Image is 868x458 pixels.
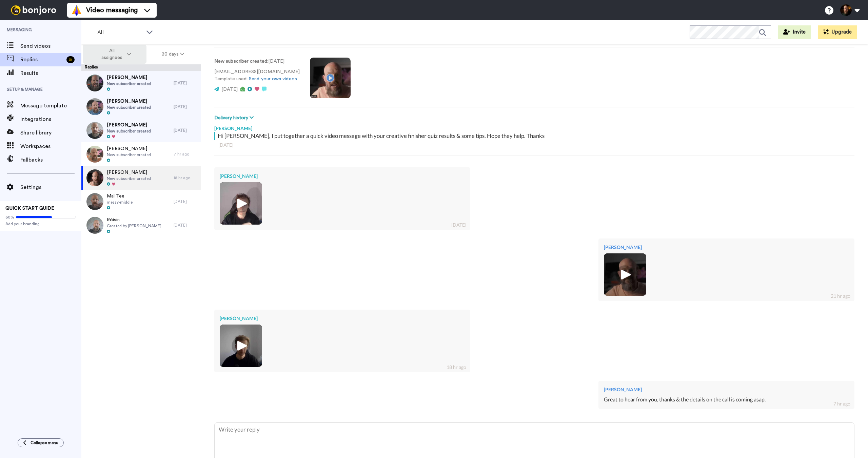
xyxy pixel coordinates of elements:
img: f9fe80a6-8ada-4528-8a4a-856b0a58d52b-thumb.jpg [86,98,103,115]
a: [PERSON_NAME]New subscriber created[DATE] [81,119,201,142]
img: 45d06eb1-4205-44ad-a170-9134272a5604-thumb.jpg [86,193,103,210]
span: [PERSON_NAME] [107,145,151,152]
div: [PERSON_NAME] [604,386,849,393]
span: All assignees [98,47,125,61]
img: vm-color.svg [71,5,82,16]
span: Róisín [107,216,161,223]
a: [PERSON_NAME]New subscriber created7 hr ago [81,142,201,166]
strong: New subscriber created [214,59,267,64]
div: 18 hr ago [174,175,197,181]
button: Invite [778,25,811,39]
div: [PERSON_NAME] [604,244,849,251]
span: [PERSON_NAME] [107,74,151,81]
div: Hi [PERSON_NAME], I put together a quick video message with your creative finisher quiz results &... [218,132,853,140]
div: [PERSON_NAME] [220,173,465,180]
button: Upgrade [818,25,857,39]
a: RóisínCreated by [PERSON_NAME][DATE] [81,213,201,237]
div: [PERSON_NAME] [220,315,465,322]
img: ic_play_thick.png [232,194,250,213]
a: Mal Teemessy-middle[DATE] [81,190,201,213]
span: New subscriber created [107,152,151,158]
a: Send your own videos [249,77,297,81]
p: [EMAIL_ADDRESS][DOMAIN_NAME] Template used: [214,68,300,83]
span: [PERSON_NAME] [107,169,151,176]
button: 30 days [146,48,200,60]
div: [DATE] [451,222,466,228]
img: bj-logo-header-white.svg [8,5,59,15]
img: 2800ebd0-c511-4eaf-bc36-119368faebbe-thumb.jpg [86,146,103,163]
div: 7 hr ago [833,400,850,407]
div: 5 [66,56,75,63]
span: Collapse menu [31,440,58,445]
span: messy-middle [107,200,133,205]
img: ic_play_thick.png [616,265,634,284]
span: [DATE] [221,87,238,92]
span: Message template [20,102,81,110]
span: QUICK START GUIDE [5,206,54,211]
img: ic_play_thick.png [232,336,250,355]
span: Share library [20,129,81,137]
img: c8d1e1a1-18f0-4f0a-8097-1d1f7f40c69b-thumb.jpg [604,253,646,296]
span: Integrations [20,115,81,123]
span: [PERSON_NAME] [107,98,151,105]
a: [PERSON_NAME]New subscriber created18 hr ago [81,166,201,190]
div: [DATE] [174,199,197,204]
span: New subscriber created [107,81,151,86]
div: 7 hr ago [174,151,197,157]
a: [PERSON_NAME]New subscriber created[DATE] [81,71,201,95]
div: [DATE] [174,223,197,228]
span: New subscriber created [107,128,151,134]
img: c8e33ea7-cb5b-4498-8f66-3f9a74d10bf5-thumb.jpg [220,325,262,367]
span: New subscriber created [107,176,151,181]
p: : [DATE] [214,58,300,65]
span: Replies [20,56,64,64]
div: [PERSON_NAME] [214,122,854,132]
a: [PERSON_NAME]New subscriber created[DATE] [81,95,201,119]
button: Collapse menu [18,438,64,447]
div: Great to hear from you, thanks & the details on the call is coming asap. [604,396,849,403]
img: b08d9885-6922-4c62-885e-383dd6a2f5e0-thumb.jpg [86,122,103,139]
img: b57eb4c0-ee95-47c8-98a1-560fac063961-thumb.jpg [86,169,103,186]
div: [DATE] [174,128,197,133]
span: Add your branding [5,221,76,227]
span: Fallbacks [20,156,81,164]
span: Created by [PERSON_NAME] [107,223,161,229]
img: 127685a6-9000-4233-803e-0fb62c744a5c-thumb.jpg [86,75,103,91]
span: [PERSON_NAME] [107,122,151,128]
span: 60% [5,214,14,220]
div: [DATE] [174,104,197,109]
div: 21 hr ago [831,293,850,299]
span: Results [20,69,81,77]
div: [DATE] [174,80,197,86]
img: e6c72e83-db37-4540-ba85-9359b027dbe1-thumb.jpg [220,182,262,225]
span: Video messaging [86,5,138,15]
span: Settings [20,183,81,191]
button: All assignees [83,45,146,64]
span: Workspaces [20,142,81,150]
span: All [97,28,143,37]
div: [DATE] [218,142,850,148]
span: Mal Tee [107,193,133,200]
div: Replies [81,64,201,71]
button: Delivery history [214,114,256,122]
div: 18 hr ago [447,364,466,371]
span: Send videos [20,42,81,50]
span: New subscriber created [107,105,151,110]
img: 4fdba7da-6853-45f6-bad0-99c04b3c0d12-thumb.jpg [86,217,103,234]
